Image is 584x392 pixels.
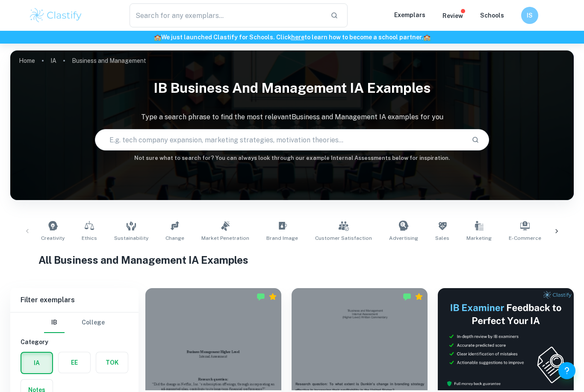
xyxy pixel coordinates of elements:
h6: IS [525,11,535,20]
button: TOK [96,352,128,373]
button: IS [521,7,538,24]
h1: IB Business and Management IA examples [10,74,574,102]
button: IB [44,312,65,333]
p: Type a search phrase to find the most relevant Business and Management IA examples for you [10,112,574,122]
a: Home [19,55,35,67]
button: Help and Feedback [558,362,575,379]
span: Creativity [41,234,65,242]
a: IA [50,55,56,67]
button: Search [468,133,483,147]
span: Marketing [466,234,492,242]
span: Sales [435,234,449,242]
input: Search for any exemplars... [130,3,324,27]
a: Schools [480,12,504,19]
img: Thumbnail [438,288,574,390]
span: 🏫 [423,34,431,41]
h6: Not sure what to search for? You can always look through our example Internal Assessments below f... [10,154,574,162]
span: E-commerce [509,234,541,242]
img: Clastify logo [29,7,83,24]
span: Market Penetration [201,234,249,242]
span: 🏫 [154,34,161,41]
button: IA [21,353,52,373]
div: Premium [268,292,277,301]
button: College [82,312,105,333]
span: Customer Satisfaction [315,234,372,242]
span: Change [165,234,184,242]
h6: Category [21,337,128,347]
p: Review [442,11,463,21]
h1: All Business and Management IA Examples [38,252,546,268]
div: Premium [415,292,423,301]
span: Ethics [82,234,97,242]
span: Advertising [389,234,418,242]
span: Sustainability [114,234,148,242]
h6: Filter exemplars [10,288,139,312]
p: Exemplars [394,10,425,20]
input: E.g. tech company expansion, marketing strategies, motivation theories... [95,128,465,152]
img: Marked [257,292,265,301]
div: Filter type choice [44,312,105,333]
img: Marked [403,292,411,301]
p: Business and Management [72,56,146,65]
button: EE [59,352,90,373]
span: Brand Image [266,234,298,242]
h6: We just launched Clastify for Schools. Click to learn how to become a school partner. [2,32,582,42]
a: here [291,34,304,41]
